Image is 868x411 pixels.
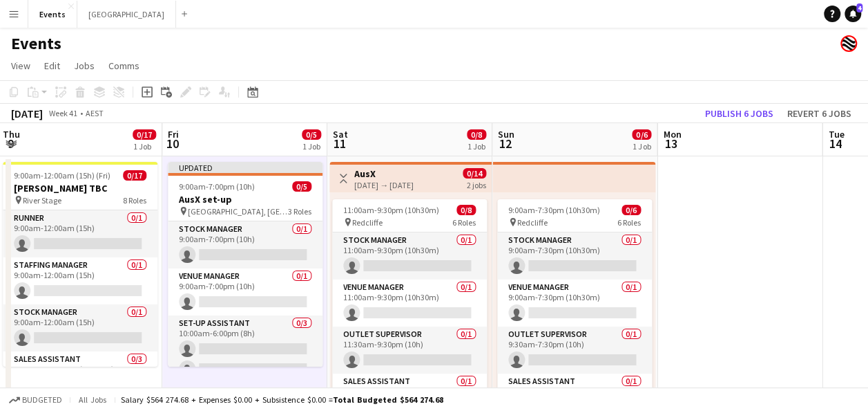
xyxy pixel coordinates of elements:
span: Tue [828,128,844,140]
div: Updated [168,162,322,173]
div: AEST [86,108,104,118]
app-user-avatar: Event Merch [840,35,857,52]
span: 9 [1,136,20,152]
div: [DATE] [11,107,43,120]
app-job-card: Updated9:00am-7:00pm (10h)0/5AusX set-up [GEOGRAPHIC_DATA], [GEOGRAPHIC_DATA]3 RolesStock Manager... [168,162,322,367]
span: Edit [44,60,60,72]
span: 13 [661,136,681,152]
button: Events [28,1,77,28]
span: Budgeted [22,395,62,405]
span: 0/6 [632,129,651,140]
span: Jobs [74,60,95,72]
span: 12 [496,136,514,152]
button: [GEOGRAPHIC_DATA] [77,1,176,28]
span: River Stage [23,195,61,205]
app-card-role: Venue Manager0/19:00am-7:00pm (10h) [168,268,322,316]
span: 8 Roles [123,195,146,205]
span: 0/14 [463,168,486,179]
span: 9:00am-7:00pm (10h) [179,181,255,192]
span: Redcliffe [517,217,548,228]
span: 11 [331,136,348,152]
div: [DATE] → [DATE] [354,180,414,190]
span: 9:00am-7:30pm (10h30m) [508,205,600,215]
app-card-role: Venue Manager0/19:00am-7:30pm (10h30m) [497,280,652,327]
span: Redcliffe [352,217,383,228]
span: Total Budgeted $564 274.68 [333,394,443,405]
app-card-role: Stock Manager0/19:00am-7:00pm (10h) [168,221,322,268]
div: 2 jobs [467,179,486,190]
a: Edit [39,57,66,75]
app-job-card: 11:00am-9:30pm (10h30m)0/8 Redcliffe6 RolesStock Manager0/111:00am-9:30pm (10h30m) Venue Manager0... [332,199,487,404]
h1: Events [11,33,61,54]
div: 1 Job [302,141,320,152]
span: View [11,60,30,72]
span: 11:00am-9:30pm (10h30m) [343,205,439,215]
span: 0/5 [302,129,321,140]
span: 0/17 [123,170,146,181]
span: All jobs [76,394,109,405]
span: 0/6 [621,205,641,215]
span: 4 [856,3,862,12]
div: 1 Job [633,141,650,152]
app-job-card: 9:00am-12:00am (15h) (Fri)0/17[PERSON_NAME] TBC River Stage8 RolesRunner0/19:00am-12:00am (15h) S... [3,162,157,367]
span: Sun [498,128,514,140]
span: [GEOGRAPHIC_DATA], [GEOGRAPHIC_DATA] [188,206,288,217]
app-card-role: Stock Manager0/19:00am-12:00am (15h) [3,304,157,351]
app-card-role: Runner0/19:00am-12:00am (15h) [3,210,157,257]
span: 0/17 [133,129,156,140]
app-card-role: Outlet Supervisor0/19:30am-7:30pm (10h) [497,327,652,374]
app-job-card: 9:00am-7:30pm (10h30m)0/6 Redcliffe6 RolesStock Manager0/19:00am-7:30pm (10h30m) Venue Manager0/1... [497,199,652,404]
h3: AusX [354,167,414,180]
app-card-role: Stock Manager0/19:00am-7:30pm (10h30m) [497,232,652,280]
a: Comms [103,57,145,75]
div: 1 Job [133,141,155,152]
app-card-role: Venue Manager0/111:00am-9:30pm (10h30m) [332,280,487,327]
span: 0/8 [467,129,486,140]
span: Comms [108,60,139,72]
span: Fri [168,128,179,140]
a: View [6,57,36,75]
span: 3 Roles [288,206,311,217]
a: Jobs [68,57,100,75]
span: 14 [826,136,844,152]
span: Sat [333,128,348,140]
span: 0/8 [456,205,476,215]
span: Thu [3,128,20,140]
button: Publish 6 jobs [700,104,779,122]
span: 10 [166,136,179,152]
button: Budgeted [7,392,64,408]
span: 6 Roles [617,217,641,228]
app-card-role: Outlet Supervisor0/111:30am-9:30pm (10h) [332,327,487,374]
app-card-role: Set-up Assistant0/310:00am-6:00pm (8h) [168,316,322,403]
span: 6 Roles [452,217,476,228]
app-card-role: Stock Manager0/111:00am-9:30pm (10h30m) [332,232,487,280]
div: Salary $564 274.68 + Expenses $0.00 + Subsistence $0.00 = [121,394,443,405]
span: 9:00am-12:00am (15h) (Fri) [14,170,110,181]
span: 0/5 [292,181,311,192]
div: 1 Job [467,141,485,152]
h3: AusX set-up [168,193,322,205]
app-card-role: Staffing Manager0/19:00am-12:00am (15h) [3,257,157,304]
button: Revert 6 jobs [782,104,857,122]
a: 4 [845,6,861,22]
span: Week 41 [46,108,80,118]
span: Mon [663,128,681,140]
h3: [PERSON_NAME] TBC [3,182,157,194]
